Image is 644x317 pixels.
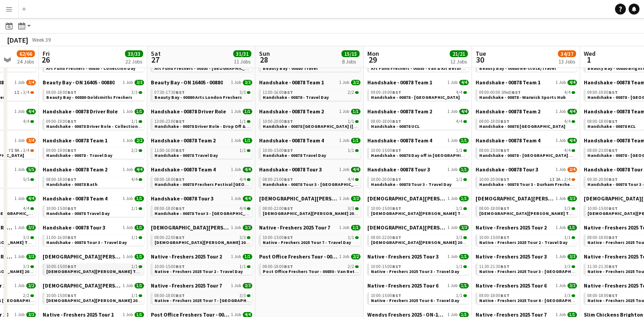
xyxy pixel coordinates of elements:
[23,90,29,95] span: 3/4
[259,166,360,173] a: Handshake - 00878 Tour 31 Job4/4
[135,80,144,85] span: 3/3
[154,181,279,187] span: Handshake - 00878 Freshers Festival Manchester
[67,147,77,153] span: BST
[43,108,144,115] a: Handshake - 00878 Driver Role1 Job1/1
[263,177,293,182] span: 08:00-23:00
[154,118,250,129] a: 13:00-23:00BST1/1Handshake - 00878 Driver Role - Drop Off & Home
[154,65,304,71] span: Art Fund Freshers - 00893 - University of the Arts London Freshers Fair
[151,137,216,144] span: Handshake - 00878 Team 2
[26,196,36,201] span: 4/4
[476,166,538,173] span: Handshake - 00878 Tour 3
[43,137,144,144] a: Handshake - 00878 Team 11 Job2/2
[46,152,112,158] span: Handshake - 00878 - Travel Day
[456,119,462,124] span: 4/4
[259,166,360,195] div: Handshake - 00878 Tour 31 Job4/408:00-23:00BST4/4Handshake - 00878 Tour 3 - [GEOGRAPHIC_DATA] Fre...
[263,123,438,129] span: Handshake - 00878 Restock (Southend) & Travel to Hotel
[263,147,359,158] a: 10:00-15:00BST1/1Handshake - 00878 Travel Day
[371,89,467,100] a: 09:00-19:00BST4/4Handshake - 00878 - [GEOGRAPHIC_DATA]
[243,80,252,85] span: 3/3
[392,89,401,95] span: BST
[176,205,185,211] span: BST
[371,123,419,129] span: Handshake - 00878 UCL
[348,206,354,211] span: 3/3
[447,138,457,143] span: 1 Job
[564,90,571,95] span: 4/4
[259,137,324,144] span: Handshake - 00878 Team 4
[43,195,144,202] a: Handshake - 00878 Team 41 Job1/1
[151,108,252,137] div: Handshake - 00878 Driver Role1 Job1/113:00-23:00BST1/1Handshake - 00878 Driver Role - Drop Off & ...
[284,118,293,124] span: BST
[263,118,359,129] a: 10:00-20:00BST1/1Handshake - 00878 [GEOGRAPHIC_DATA] ([GEOGRAPHIC_DATA]) & Travel to Hotel
[476,108,540,115] span: Handshake - 00878 Team 2
[259,195,360,224] div: [DEMOGRAPHIC_DATA][PERSON_NAME] 2025 Tour 2 - 008481 Job3/308:00-22:00BST3/3[DEMOGRAPHIC_DATA][PE...
[348,119,354,124] span: 1/1
[46,206,77,211] span: 10:00-15:00
[500,118,509,124] span: BST
[154,94,242,100] span: Beauty Bay - 00880 Arts London Freshers
[263,152,326,158] span: Handshake - 00878 Travel Day
[479,176,575,187] a: 10:00-20:00BST1I3A•2/4Handshake - 00878 Tour 3 - Durham Freshers Day 1
[556,138,566,143] span: 1 Job
[46,123,161,129] span: Handshake - 00878 Driver Role - Collection & Drop Off
[154,123,260,129] span: Handshake - 00878 Driver Role - Drop Off & Home
[259,166,322,173] span: Handshake - 00878 Tour 3
[479,177,575,182] div: •
[43,108,144,137] div: Handshake - 00878 Driver Role1 Job1/109:00-19:00BST1/1Handshake - 00878 Driver Role - Collection ...
[131,177,138,182] span: 4/4
[367,137,432,144] span: Handshake - 00878 Team 4
[243,167,252,172] span: 4/4
[154,148,185,153] span: 11:00-16:00
[46,89,142,100] a: 08:00-18:00BST3/3Beauty Bay - 00880 Goldsmiths Freshers
[67,118,77,124] span: BST
[135,109,144,114] span: 1/1
[263,148,293,153] span: 10:00-15:00
[567,196,577,201] span: 3/3
[67,89,77,95] span: BST
[351,80,360,85] span: 2/2
[367,79,432,86] span: Handshake - 00878 Team 1
[43,79,144,108] div: Beauty Bay - ON 16405 - 008801 Job3/308:00-18:00BST3/3Beauty Bay - 00880 Goldsmiths Freshers
[151,108,252,115] a: Handshake - 00878 Driver Role1 Job1/1
[367,195,446,202] span: Lady Garden 2025 Tour 1 - 00848
[263,65,317,71] span: Beauty Bay - 00880 Travel
[154,89,250,100] a: 07:30-17:30BST3/3Beauty Bay - 00880 Arts London Freshers
[46,119,77,124] span: 09:00-19:00
[476,79,577,108] div: Handshake - 00878 Team 11 Job4/409:00-00:00 (Wed)BST4/4Handshake - 00878 - Warwick Sports Hub
[14,196,24,201] span: 1 Job
[476,108,577,137] div: Handshake - 00878 Team 21 Job4/408:00-18:00BST4/4Handshake - 00878 [GEOGRAPHIC_DATA]
[476,137,577,144] a: Handshake - 00878 Team 41 Job4/4
[459,138,469,143] span: 1/1
[26,80,36,85] span: 3/4
[43,166,144,195] div: Handshake - 00878 Team 21 Job4/408:00-18:00BST4/4Handshake - 00878 Bath
[14,167,24,172] span: 1 Job
[240,90,246,95] span: 3/3
[367,195,469,224] div: [DEMOGRAPHIC_DATA][PERSON_NAME] 2025 Tour 1 - 008481 Job1/110:00-15:00BST1/1[DEMOGRAPHIC_DATA][PE...
[447,80,457,85] span: 1 Job
[135,196,144,201] span: 1/1
[151,108,226,115] span: Handshake - 00878 Driver Role
[556,109,566,114] span: 1 Job
[43,137,107,144] span: Handshake - 00878 Team 1
[284,147,293,153] span: BST
[556,196,566,201] span: 1 Job
[123,138,133,143] span: 1 Job
[43,195,107,202] span: Handshake - 00878 Team 4
[46,177,77,182] span: 08:00-18:00
[564,119,571,124] span: 4/4
[259,195,337,202] span: Lady Garden 2025 Tour 2 - 00848
[67,205,77,211] span: BST
[231,196,241,201] span: 1 Job
[154,177,185,182] span: 08:00-18:00
[479,89,575,100] a: 09:00-00:00 (Wed)BST4/4Handshake - 00878 - Warwick Sports Hub
[131,90,138,95] span: 3/3
[14,90,19,95] span: 1I
[176,176,185,182] span: BST
[151,166,252,173] a: Handshake - 00878 Team 41 Job4/4
[348,148,354,153] span: 1/1
[231,109,241,114] span: 1 Job
[151,166,216,173] span: Handshake - 00878 Team 4
[609,118,618,124] span: BST
[43,195,144,224] div: Handshake - 00878 Team 41 Job1/110:00-15:00BST1/1Handshake - 00878 Travel Day
[123,196,133,201] span: 1 Job
[367,108,469,137] div: Handshake - 00878 Team 21 Job4/408:00-18:00BST4/4Handshake - 00878 UCL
